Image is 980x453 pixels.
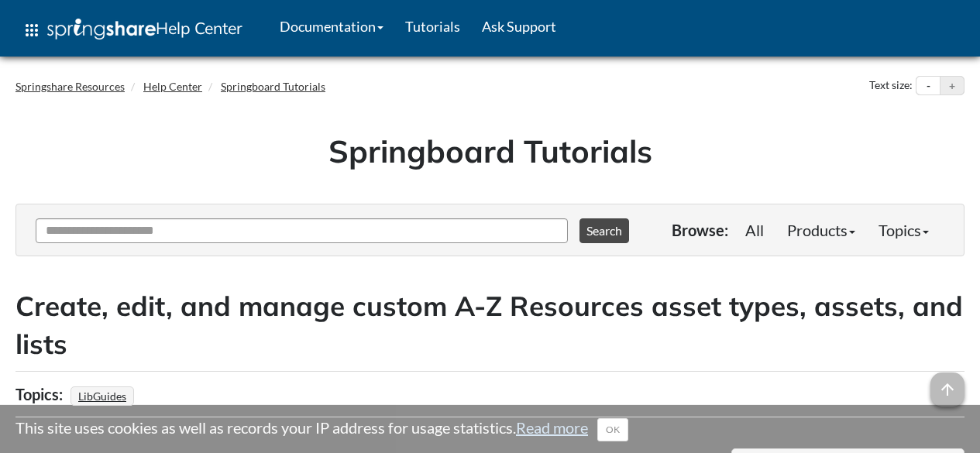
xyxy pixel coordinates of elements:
[15,379,67,409] div: Topics:
[269,7,394,46] a: Documentation
[672,219,728,241] p: Browse:
[775,214,867,245] a: Products
[866,76,916,96] div: Text size:
[471,7,567,46] a: Ask Support
[15,287,965,363] h2: Create, edit, and manage custom A-Z Resources asset types, assets, and lists
[916,77,940,95] button: Decrease text size
[12,7,253,53] a: apps Help Center
[394,7,471,46] a: Tutorials
[76,385,129,407] a: LibGuides
[156,18,242,38] span: Help Center
[221,80,325,93] a: Springboard Tutorials
[930,372,965,407] span: arrow_upward
[27,129,953,173] h1: Springboard Tutorials
[579,218,629,243] button: Search
[940,77,964,95] button: Increase text size
[143,80,202,93] a: Help Center
[15,80,125,93] a: Springshare Resources
[930,374,965,393] a: arrow_upward
[867,214,940,245] a: Topics
[22,21,41,39] span: apps
[734,214,775,245] a: All
[47,19,156,39] img: Springshare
